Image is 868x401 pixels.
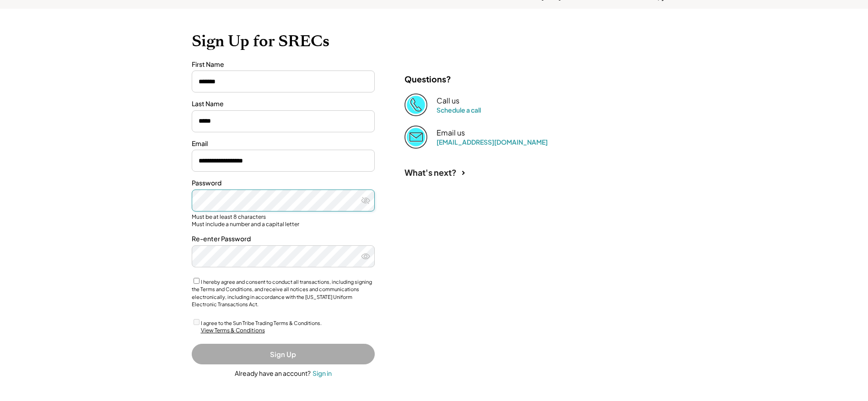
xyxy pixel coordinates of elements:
[437,128,465,138] div: Email us
[404,125,427,148] img: Email%202%403x.png
[437,138,548,146] a: [EMAIL_ADDRESS][DOMAIN_NAME]
[437,96,459,106] div: Call us
[404,93,427,116] img: Phone%20copy%403x.png
[192,279,372,308] label: I hereby agree and consent to conduct all transactions, including signing the Terms and Condition...
[235,369,311,378] div: Already have an account?
[201,320,322,326] label: I agree to the Sun Tribe Trading Terms & Conditions.
[437,106,481,114] a: Schedule a call
[201,327,265,335] div: View Terms & Conditions
[192,139,375,148] div: Email
[192,213,375,228] div: Must be at least 8 characters Must include a number and a capital letter
[313,369,332,377] div: Sign in
[404,74,451,84] div: Questions?
[192,344,375,364] button: Sign Up
[192,99,375,108] div: Last Name
[192,234,375,244] div: Re-enter Password
[192,60,375,69] div: First Name
[192,32,677,51] h1: Sign Up for SRECs
[192,179,375,188] div: Password
[404,167,457,178] div: What's next?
